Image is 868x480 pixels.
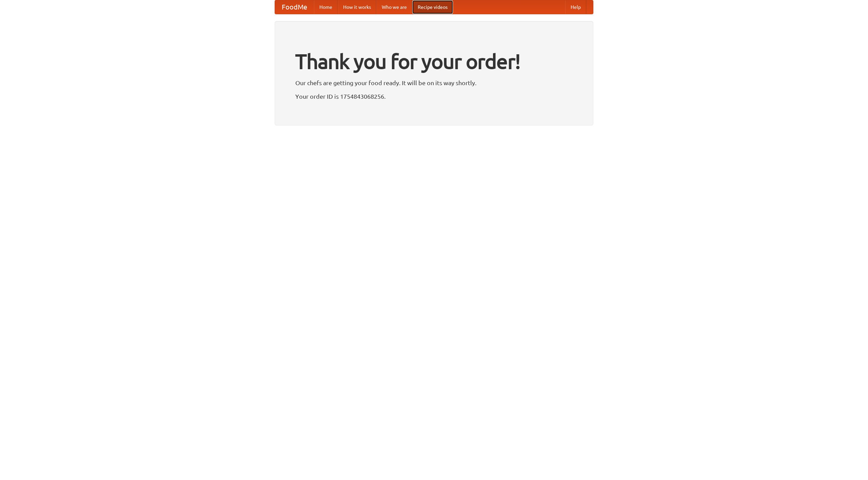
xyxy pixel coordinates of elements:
a: Who we are [376,0,412,14]
a: How it works [338,0,376,14]
p: Your order ID is 1754843068256. [295,91,573,101]
a: Help [565,0,586,14]
h1: Thank you for your order! [295,45,573,78]
a: Home [314,0,338,14]
a: FoodMe [275,0,314,14]
p: Our chefs are getting your food ready. It will be on its way shortly. [295,78,573,88]
a: Recipe videos [412,0,453,14]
